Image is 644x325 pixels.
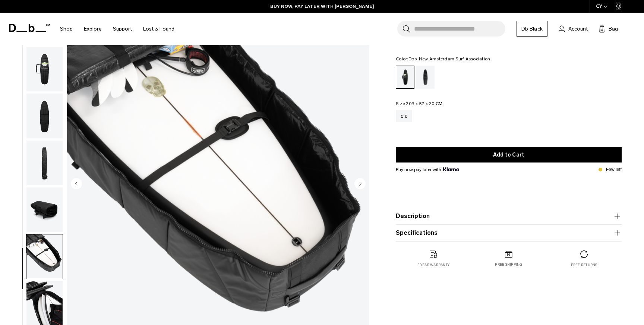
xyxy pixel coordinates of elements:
span: Buy now pay later with [396,166,459,173]
a: 6’6 [396,110,412,122]
button: Description [396,212,622,221]
button: Previous slide [71,178,82,190]
nav: Main Navigation [54,13,180,45]
a: Lost & Found [143,16,174,42]
button: Surf Pro Coffin 3-4 Boards Db x New Amsterdam Surf Association [26,47,63,92]
legend: Size: [396,101,442,106]
a: Shop [60,16,73,42]
a: Db Black [517,21,547,37]
a: Db x New Amsterdam Surf Association [396,66,414,89]
a: Explore [84,16,102,42]
span: Account [568,25,588,33]
button: Add to Cart [396,147,622,162]
a: Account [559,24,588,33]
img: {"height" => 20, "alt" => "Klarna"} [443,167,459,171]
img: Surf Pro Coffin 3-4 Boards Db x New Amsterdam Surf Association [26,234,63,279]
img: Surf Pro Coffin 3-4 Boards Db x New Amsterdam Surf Association [26,141,63,185]
button: Surf Pro Coffin 3-4 Boards Db x New Amsterdam Surf Association [26,187,63,233]
button: Specifications [396,228,622,237]
span: Db x New Amsterdam Surf Association [408,56,490,61]
button: Bag [599,24,618,33]
img: Surf Pro Coffin 3-4 Boards Db x New Amsterdam Surf Association [26,94,63,138]
a: BUY NOW, PAY LATER WITH [PERSON_NAME] [270,3,374,10]
p: Few left [606,166,622,173]
span: 209 x 57 x 20 CM [406,101,442,106]
a: Support [113,16,132,42]
p: Free returns [571,262,597,268]
span: Bag [609,25,618,33]
p: Free shipping [495,262,522,267]
a: Black Out [416,66,435,89]
p: 2 year warranty [417,262,449,268]
button: Next slide [354,178,366,190]
legend: Color: [396,57,490,61]
button: Surf Pro Coffin 3-4 Boards Db x New Amsterdam Surf Association [26,93,63,139]
button: Surf Pro Coffin 3-4 Boards Db x New Amsterdam Surf Association [26,234,63,280]
button: Surf Pro Coffin 3-4 Boards Db x New Amsterdam Surf Association [26,140,63,186]
img: Surf Pro Coffin 3-4 Boards Db x New Amsterdam Surf Association [26,187,63,232]
img: Surf Pro Coffin 3-4 Boards Db x New Amsterdam Surf Association [26,47,63,92]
